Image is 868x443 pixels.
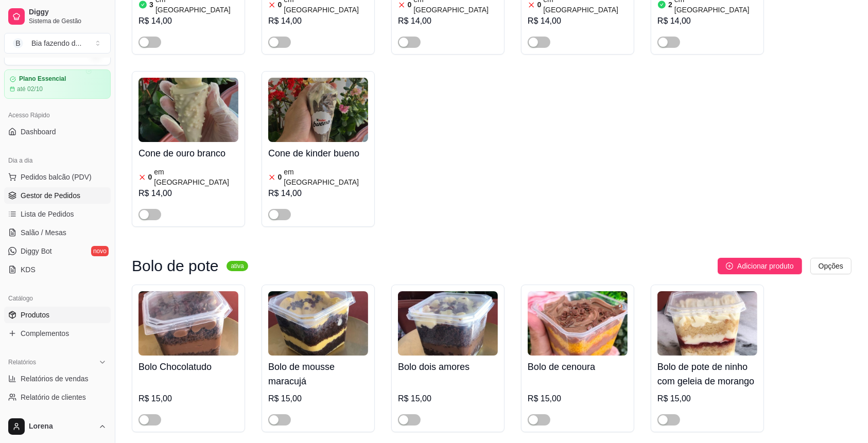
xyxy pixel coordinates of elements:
[21,328,69,339] span: Complementos
[21,392,86,402] span: Relatório de clientes
[138,15,238,27] div: R$ 14,00
[4,389,111,405] a: Relatório de clientes
[657,291,757,356] img: product-image
[132,260,218,272] h3: Bolo de pote
[528,15,628,27] div: R$ 14,00
[398,393,498,405] div: R$ 15,00
[4,169,111,185] button: Pedidos balcão (PDV)
[657,393,757,405] div: R$ 15,00
[21,127,56,137] span: Dashboard
[29,17,107,25] span: Sistema de Gestão
[19,75,66,83] article: Plano Essencial
[4,370,111,387] a: Relatórios de vendas
[4,243,111,259] a: Diggy Botnovo
[657,15,757,27] div: R$ 14,00
[21,227,66,238] span: Salão / Mesas
[4,290,111,307] div: Catálogo
[13,38,23,48] span: B
[268,360,368,388] h4: Bolo de mousse maracujá
[268,393,368,405] div: R$ 15,00
[528,393,628,405] div: R$ 15,00
[4,261,111,278] a: KDS
[268,291,368,356] img: product-image
[268,78,368,142] img: product-image
[138,291,238,356] img: product-image
[21,264,36,275] span: KDS
[278,172,282,182] article: 0
[718,258,802,274] button: Adicionar produto
[398,291,498,356] img: product-image
[284,167,368,187] article: em [GEOGRAPHIC_DATA]
[227,261,248,271] sup: ativa
[4,206,111,222] a: Lista de Pedidos
[528,291,628,356] img: product-image
[21,190,80,201] span: Gestor de Pedidos
[4,325,111,342] a: Complementos
[138,146,238,161] h4: Cone de ouro branco
[4,107,111,123] div: Acesso Rápido
[737,260,794,272] span: Adicionar produto
[810,258,852,274] button: Opções
[29,422,94,431] span: Lorena
[819,260,843,272] span: Opções
[21,310,49,320] span: Produtos
[29,8,107,17] span: Diggy
[398,15,498,27] div: R$ 14,00
[657,360,757,388] h4: Bolo de pote de ninho com geleia de morango
[4,307,111,323] a: Produtos
[17,85,43,93] article: até 02/10
[21,209,74,219] span: Lista de Pedidos
[4,224,111,241] a: Salão / Mesas
[4,123,111,140] a: Dashboard
[148,172,152,182] article: 0
[138,393,238,405] div: R$ 15,00
[8,358,36,366] span: Relatórios
[31,38,81,48] div: Bia fazendo d ...
[268,15,368,27] div: R$ 14,00
[4,69,111,99] a: Plano Essencialaté 02/10
[4,187,111,204] a: Gestor de Pedidos
[398,360,498,374] h4: Bolo dois amores
[154,167,238,187] article: em [GEOGRAPHIC_DATA]
[4,407,111,424] a: Relatório de mesas
[21,374,89,384] span: Relatórios de vendas
[4,414,111,439] button: Lorena
[268,146,368,161] h4: Cone de kinder bueno
[21,172,92,182] span: Pedidos balcão (PDV)
[138,360,238,374] h4: Bolo Chocolatudo
[528,360,628,374] h4: Bolo de cenoura
[4,33,111,54] button: Select a team
[726,262,733,270] span: plus-circle
[268,187,368,200] div: R$ 14,00
[4,4,111,29] a: DiggySistema de Gestão
[4,152,111,169] div: Dia a dia
[138,78,238,142] img: product-image
[21,246,52,256] span: Diggy Bot
[138,187,238,200] div: R$ 14,00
